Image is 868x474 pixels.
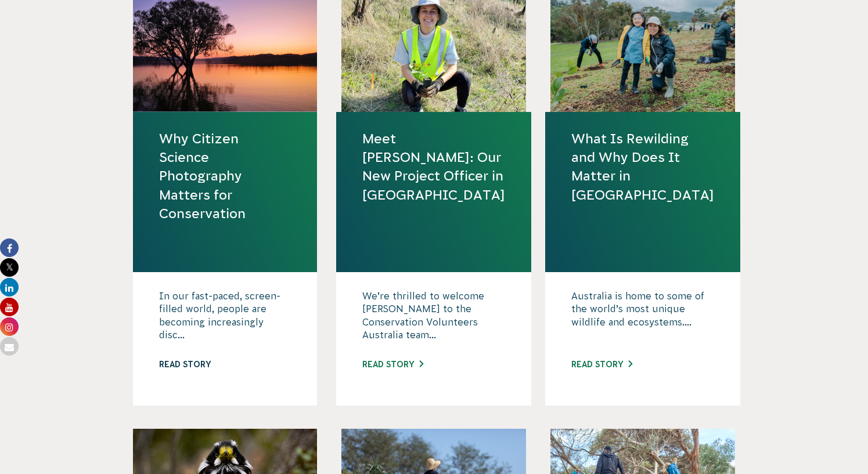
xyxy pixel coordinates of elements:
[362,360,423,369] a: Read story
[571,360,632,369] a: Read story
[362,129,505,204] a: Meet [PERSON_NAME]: Our New Project Officer in [GEOGRAPHIC_DATA]
[362,290,505,348] p: We’re thrilled to welcome [PERSON_NAME] to the Conservation Volunteers Australia team...
[571,290,714,348] p: Australia is home to some of the world’s most unique wildlife and ecosystems....
[571,129,714,204] a: What Is Rewilding and Why Does It Matter in [GEOGRAPHIC_DATA]
[159,360,220,369] a: Read story
[159,290,291,348] p: In our fast-paced, screen-filled world, people are becoming increasingly disc...
[159,129,291,223] a: Why Citizen Science Photography Matters for Conservation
